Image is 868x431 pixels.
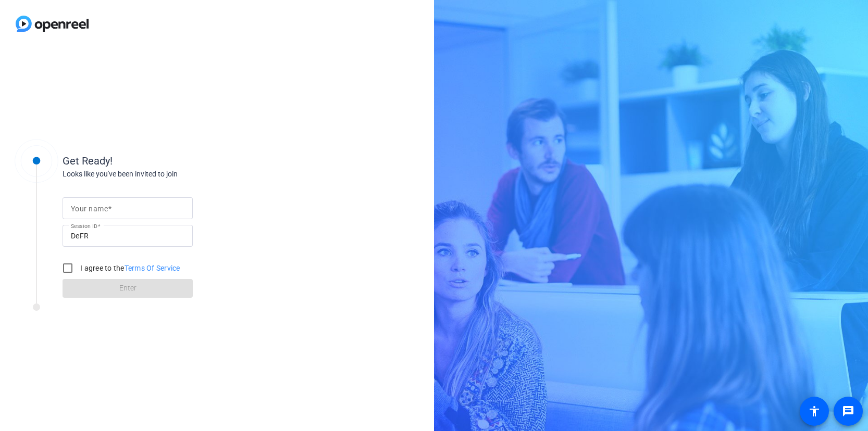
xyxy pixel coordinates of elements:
div: Looks like you've been invited to join [63,169,271,180]
div: Get Ready! [63,153,271,169]
mat-icon: message [842,405,854,417]
a: Terms Of Service [125,264,180,272]
mat-icon: accessibility [808,405,821,417]
label: I agree to the [78,263,180,273]
mat-label: Your name [71,205,108,213]
mat-label: Session ID [71,223,97,229]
